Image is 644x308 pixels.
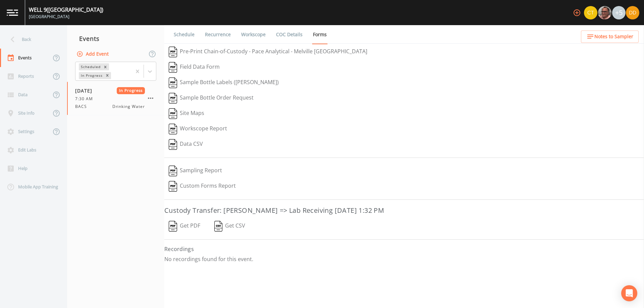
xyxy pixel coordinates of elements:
[102,63,109,70] div: Remove Scheduled
[169,181,177,192] img: svg%3e
[75,104,91,110] span: BACS
[169,108,177,119] img: svg%3e
[214,221,223,232] img: svg%3e
[169,62,177,73] img: svg%3e
[164,205,644,216] h3: Custody Transfer: [PERSON_NAME] => Lab Receiving [DATE] 1:32 PM
[75,96,97,102] span: 7:30 AM
[164,75,283,90] button: Sample Bottle Labels ([PERSON_NAME])
[7,9,18,16] img: logo
[626,6,639,19] img: 7d98d358f95ebe5908e4de0cdde0c501
[169,166,177,176] img: svg%3e
[598,6,612,19] div: Mike Franklin
[164,44,372,60] button: Pre-Print Chain-of-Custody - Pace Analytical - Melville [GEOGRAPHIC_DATA]
[598,6,611,19] img: e2d790fa78825a4bb76dcb6ab311d44c
[581,30,639,43] button: Notes to Sampler
[29,14,103,20] div: [GEOGRAPHIC_DATA]
[117,87,145,94] span: In Progress
[164,106,209,121] button: Site Maps
[169,93,177,104] img: svg%3e
[173,25,196,44] a: Schedule
[164,163,226,179] button: Sampling Report
[584,6,597,19] img: 7f2cab73c0e50dc3fbb7023805f649db
[164,245,644,253] h4: Recordings
[169,77,177,88] img: svg%3e
[164,60,224,75] button: Field Data Form
[67,82,164,115] a: [DATE]In Progress7:30 AMBACSDrinking Water
[312,25,328,44] a: Forms
[164,90,258,106] button: Sample Bottle Order Request
[164,219,205,234] button: Get PDF
[169,47,177,57] img: svg%3e
[240,25,267,44] a: Workscope
[584,6,598,19] div: Chris Tobin
[621,285,637,301] div: Open Intercom Messenger
[104,72,111,79] div: Remove In Progress
[75,48,111,60] button: Add Event
[164,121,231,137] button: Workscope Report
[164,179,240,194] button: Custom Forms Report
[612,6,626,19] div: +5
[112,104,145,110] span: Drinking Water
[169,139,177,150] img: svg%3e
[75,87,97,94] span: [DATE]
[210,219,250,234] button: Get CSV
[594,33,633,41] span: Notes to Sampler
[169,221,177,232] img: svg%3e
[79,63,102,70] div: Scheduled
[275,25,304,44] a: COC Details
[164,137,207,152] button: Data CSV
[164,256,644,262] p: No recordings found for this event.
[29,6,103,14] div: WELL 9 ([GEOGRAPHIC_DATA])
[169,124,177,134] img: svg%3e
[204,25,232,44] a: Recurrence
[67,30,164,47] div: Events
[79,72,104,79] div: In Progress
